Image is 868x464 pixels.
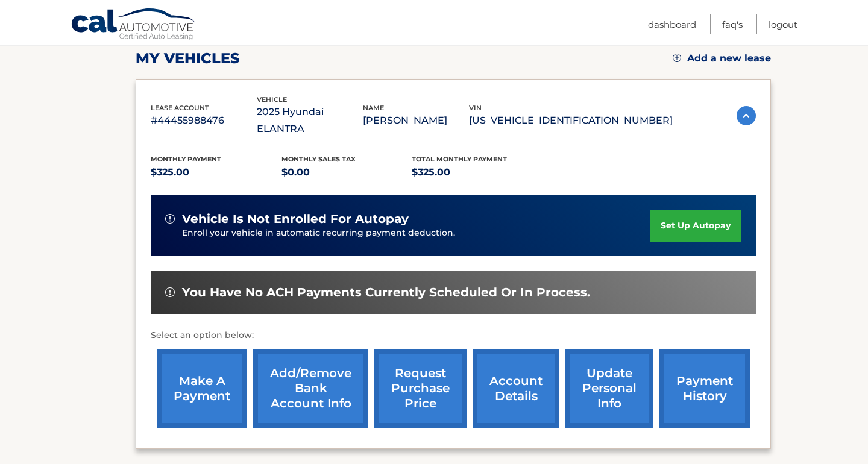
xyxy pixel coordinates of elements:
[650,210,741,242] a: set up autopay
[136,49,240,67] h2: my vehicles
[151,104,209,112] span: lease account
[253,349,368,428] a: Add/Remove bank account info
[673,54,681,62] img: add.svg
[257,104,363,137] p: 2025 Hyundai ELANTRA
[165,287,175,297] img: alert-white.svg
[182,227,650,240] p: Enroll your vehicle in automatic recurring payment deduction.
[151,328,756,343] p: Select an option below:
[473,349,559,428] a: account details
[412,155,507,163] span: Total Monthly Payment
[151,164,281,181] p: $325.00
[469,104,482,112] span: vin
[71,8,197,43] a: Cal Automotive
[722,14,743,34] a: FAQ's
[659,349,750,428] a: payment history
[182,212,409,227] span: vehicle is not enrolled for autopay
[281,164,412,181] p: $0.00
[165,214,175,224] img: alert-white.svg
[469,112,673,129] p: [US_VEHICLE_IDENTIFICATION_NUMBER]
[737,106,756,125] img: accordion-active.svg
[648,14,696,34] a: Dashboard
[363,104,384,112] span: name
[151,112,257,129] p: #44455988476
[412,164,542,181] p: $325.00
[673,52,771,64] a: Add a new lease
[157,349,247,428] a: make a payment
[182,285,590,300] span: You have no ACH payments currently scheduled or in process.
[565,349,653,428] a: update personal info
[281,155,356,163] span: Monthly sales Tax
[769,14,797,34] a: Logout
[151,155,221,163] span: Monthly Payment
[257,95,287,104] span: vehicle
[363,112,469,129] p: [PERSON_NAME]
[374,349,467,428] a: request purchase price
